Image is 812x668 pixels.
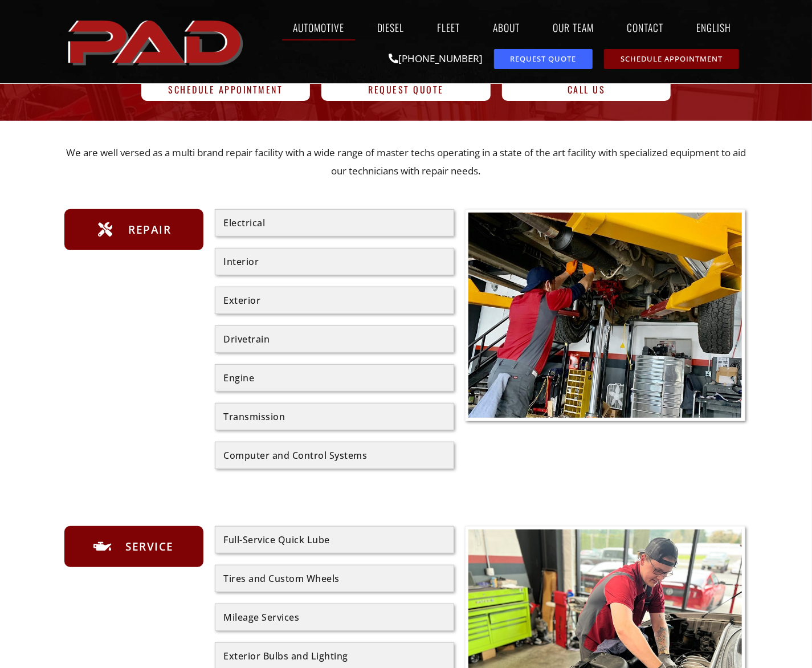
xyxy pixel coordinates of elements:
[494,49,593,69] a: request a service or repair quote
[686,14,748,40] a: English
[224,651,445,661] div: Exterior Bulbs and Lighting
[64,11,249,72] img: The image shows the word "PAD" in bold, red, uppercase letters with a slight shadow effect.
[123,537,174,556] span: Service
[141,78,311,101] a: Schedule Appointment
[224,373,445,382] div: Engine
[224,574,445,583] div: Tires and Custom Wheels
[321,78,491,101] a: Request Quote
[249,14,748,40] nav: Menu
[483,14,531,40] a: About
[542,14,605,40] a: Our Team
[621,55,723,63] span: Schedule Appointment
[224,218,445,227] div: Electrical
[224,535,445,544] div: Full-Service Quick Lube
[224,296,445,305] div: Exterior
[604,49,739,69] a: schedule repair or service appointment
[64,11,249,72] a: pro automotive and diesel home page
[366,14,415,40] a: Diesel
[468,213,742,418] img: A mechanic in a red shirt and gloves works under a raised vehicle on a lift in an auto repair shop.
[224,451,445,460] div: Computer and Control Systems
[125,221,171,239] span: Repair
[224,412,445,421] div: Transmission
[282,14,355,40] a: Automotive
[502,78,671,101] a: Call Us
[510,55,576,63] span: Request Quote
[224,257,445,266] div: Interior
[224,335,445,344] div: Drivetrain
[389,52,483,65] a: [PHONE_NUMBER]
[617,14,675,40] a: Contact
[168,85,283,94] span: Schedule Appointment
[64,144,748,181] p: We are well versed as a multi brand repair facility with a wide range of master techs operating i...
[368,85,444,94] span: Request Quote
[427,14,471,40] a: Fleet
[568,85,606,94] span: Call Us
[224,613,445,622] div: Mileage Services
